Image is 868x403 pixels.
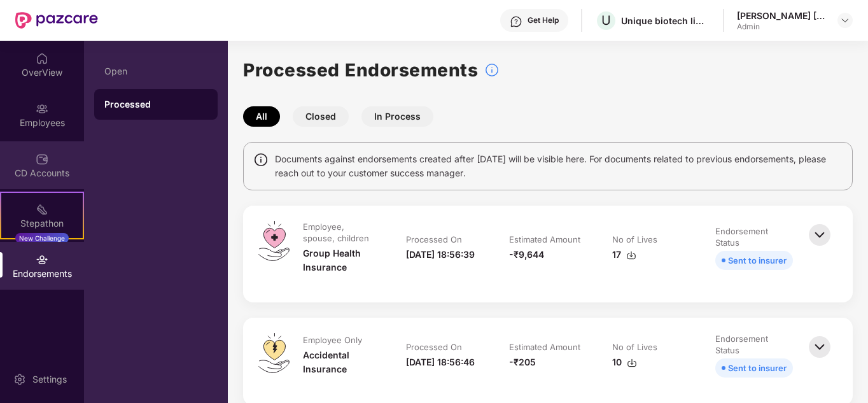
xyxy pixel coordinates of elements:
div: Admin [737,22,826,32]
img: svg+xml;base64,PHN2ZyB4bWxucz0iaHR0cDovL3d3dy53My5vcmcvMjAwMC9zdmciIHdpZHRoPSIyMSIgaGVpZ2h0PSIyMC... [36,203,48,216]
button: Closed [293,106,349,127]
img: New Pazcare Logo [15,12,98,29]
div: Endorsement Status [715,225,790,248]
img: svg+xml;base64,PHN2ZyBpZD0iSG9tZSIgeG1sbnM9Imh0dHA6Ly93d3cudzMub3JnLzIwMDAvc3ZnIiB3aWR0aD0iMjAiIG... [36,52,48,65]
img: svg+xml;base64,PHN2ZyBpZD0iSW5mbyIgeG1sbnM9Imh0dHA6Ly93d3cudzMub3JnLzIwMDAvc3ZnIiB3aWR0aD0iMTQiIG... [253,152,269,167]
img: svg+xml;base64,PHN2ZyBpZD0iRG93bmxvYWQtMzJ4MzIiIHhtbG5zPSJodHRwOi8vd3d3LnczLm9yZy8yMDAwL3N2ZyIgd2... [626,250,636,260]
h1: Processed Endorsements [243,56,478,84]
div: Accidental Insurance [303,348,381,376]
div: Estimated Amount [509,234,580,245]
div: Sent to insurer [728,253,787,267]
span: Documents against endorsements created after [DATE] will be visible here. For documents related t... [275,152,843,180]
button: In Process [361,106,433,127]
div: Estimated Amount [509,341,580,353]
button: All [243,106,280,127]
div: New Challenge [15,233,69,243]
div: Employee Only [303,334,362,346]
img: svg+xml;base64,PHN2ZyBpZD0iRW1wbG95ZWVzIiB4bWxucz0iaHR0cDovL3d3dy53My5vcmcvMjAwMC9zdmciIHdpZHRoPS... [36,103,48,115]
div: [DATE] 18:56:39 [406,248,475,262]
div: 17 [612,248,636,262]
div: Employee, spouse, children [303,221,378,244]
img: svg+xml;base64,PHN2ZyBpZD0iRG93bmxvYWQtMzJ4MzIiIHhtbG5zPSJodHRwOi8vd3d3LnczLm9yZy8yMDAwL3N2ZyIgd2... [627,358,637,368]
div: Unique biotech limited [621,15,710,27]
img: svg+xml;base64,PHN2ZyBpZD0iU2V0dGluZy0yMHgyMCIgeG1sbnM9Imh0dHA6Ly93d3cudzMub3JnLzIwMDAvc3ZnIiB3aW... [13,373,26,386]
div: Get Help [528,15,559,25]
img: svg+xml;base64,PHN2ZyB4bWxucz0iaHR0cDovL3d3dy53My5vcmcvMjAwMC9zdmciIHdpZHRoPSI0OS4zMiIgaGVpZ2h0PS... [258,221,290,261]
img: svg+xml;base64,PHN2ZyBpZD0iQmFjay0zMngzMiIgeG1sbnM9Imh0dHA6Ly93d3cudzMub3JnLzIwMDAvc3ZnIiB3aWR0aD... [806,333,834,361]
div: Settings [29,373,71,386]
div: No of Lives [612,234,657,245]
div: [PERSON_NAME] [PERSON_NAME] [737,10,826,22]
div: No of Lives [612,341,657,353]
div: -₹205 [509,355,536,369]
div: Sent to insurer [728,361,787,375]
div: Group Health Insurance [303,246,381,274]
img: svg+xml;base64,PHN2ZyBpZD0iQmFjay0zMngzMiIgeG1sbnM9Imh0dHA6Ly93d3cudzMub3JnLzIwMDAvc3ZnIiB3aWR0aD... [806,221,834,249]
div: 10 [612,355,637,369]
div: [DATE] 18:56:46 [406,355,475,369]
img: svg+xml;base64,PHN2ZyBpZD0iSGVscC0zMngzMiIgeG1sbnM9Imh0dHA6Ly93d3cudzMub3JnLzIwMDAvc3ZnIiB3aWR0aD... [510,15,522,28]
img: svg+xml;base64,PHN2ZyBpZD0iQ0RfQWNjb3VudHMiIGRhdGEtbmFtZT0iQ0QgQWNjb3VudHMiIHhtbG5zPSJodHRwOi8vd3... [36,153,48,166]
div: -₹9,644 [509,248,544,262]
div: Processed On [406,234,462,245]
img: svg+xml;base64,PHN2ZyB4bWxucz0iaHR0cDovL3d3dy53My5vcmcvMjAwMC9zdmciIHdpZHRoPSI0OS4zMiIgaGVpZ2h0PS... [258,333,290,373]
div: Endorsement Status [715,333,790,356]
img: svg+xml;base64,PHN2ZyBpZD0iRHJvcGRvd24tMzJ4MzIiIHhtbG5zPSJodHRwOi8vd3d3LnczLm9yZy8yMDAwL3N2ZyIgd2... [840,15,850,25]
img: svg+xml;base64,PHN2ZyBpZD0iSW5mb18tXzMyeDMyIiBkYXRhLW5hbWU9IkluZm8gLSAzMngzMiIgeG1sbnM9Imh0dHA6Ly... [484,62,500,78]
div: Stepathon [1,217,83,230]
div: Open [104,66,207,76]
span: U [601,13,611,28]
div: Processed On [406,341,462,353]
div: Processed [104,98,207,111]
img: svg+xml;base64,PHN2ZyBpZD0iRW5kb3JzZW1lbnRzIiB4bWxucz0iaHR0cDovL3d3dy53My5vcmcvMjAwMC9zdmciIHdpZH... [36,253,48,266]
